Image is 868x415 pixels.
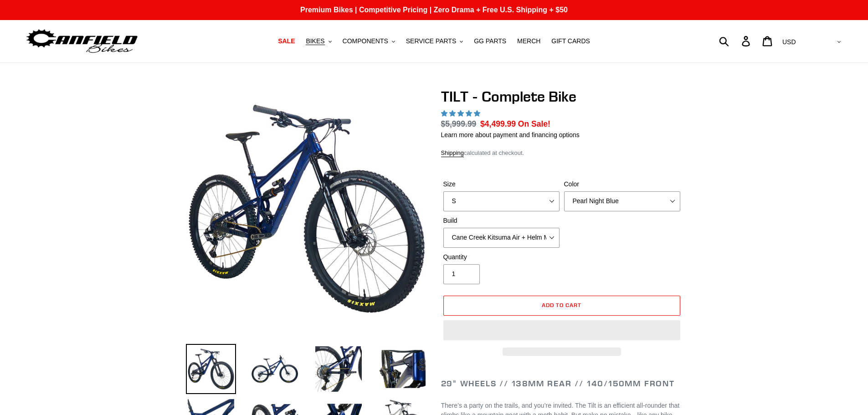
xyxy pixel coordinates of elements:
span: SERVICE PARTS [406,37,456,45]
span: On Sale! [518,118,550,130]
label: Build [443,216,560,225]
a: GG PARTS [469,35,511,47]
h1: TILT - Complete Bike [441,88,683,105]
div: calculated at checkout. [441,149,683,158]
button: Add to cart [443,296,680,316]
a: SALE [273,35,299,47]
span: 5.00 stars [441,110,482,117]
h2: 29" Wheels // 138mm Rear // 140/150mm Front [441,379,683,389]
span: COMPONENTS [343,37,388,45]
img: TILT - Complete Bike [188,90,426,328]
a: GIFT CARDS [547,35,595,47]
img: Load image into Gallery viewer, TILT - Complete Bike [377,344,427,394]
label: Quantity [443,252,560,262]
input: Search [724,31,747,51]
a: Learn more about payment and financing options [441,131,580,138]
a: MERCH [513,35,545,47]
button: BIKES [301,35,336,47]
span: $4,499.99 [480,119,516,128]
span: GIFT CARDS [551,37,590,45]
img: Load image into Gallery viewer, TILT - Complete Bike [186,344,236,394]
img: Load image into Gallery viewer, TILT - Complete Bike [250,344,300,394]
img: Canfield Bikes [25,27,139,56]
label: Size [443,179,560,189]
span: SALE [278,37,295,45]
button: COMPONENTS [338,35,400,47]
a: Shipping [441,149,464,157]
span: MERCH [517,37,540,45]
button: SERVICE PARTS [401,35,467,47]
span: GG PARTS [474,37,506,45]
img: Load image into Gallery viewer, TILT - Complete Bike [313,344,364,394]
s: $5,999.99 [441,119,477,128]
span: Add to cart [542,302,581,308]
label: Color [564,179,680,189]
span: BIKES [306,37,324,45]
